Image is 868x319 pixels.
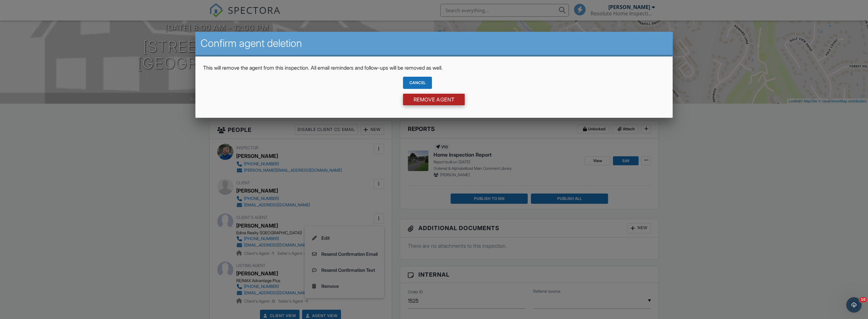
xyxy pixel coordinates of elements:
input: Remove Agent [403,94,465,105]
p: This will remove the agent from this inspection. All email reminders and follow-ups will be remov... [203,64,665,71]
h2: Confirm agent deletion [201,37,668,50]
div: Cancel [403,77,432,89]
iframe: Intercom live chat [846,297,862,313]
span: 10 [859,297,867,302]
